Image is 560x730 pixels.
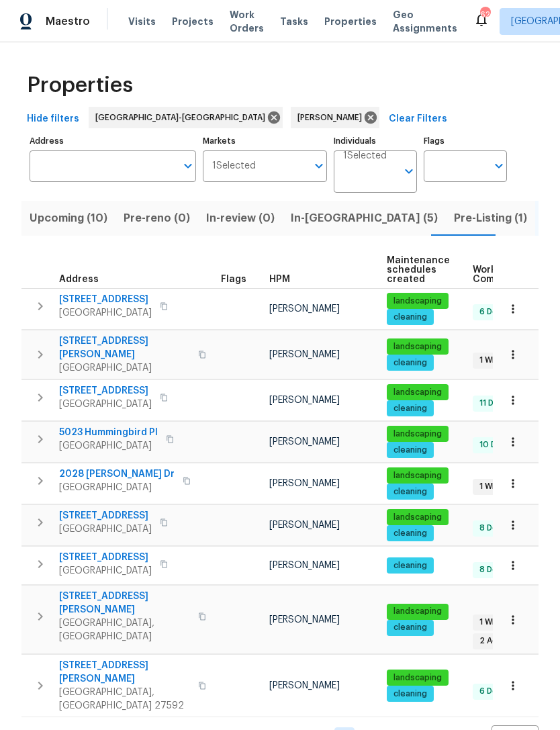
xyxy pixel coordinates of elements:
[388,445,432,456] span: cleaning
[59,659,190,686] span: [STREET_ADDRESS][PERSON_NAME]
[269,561,340,570] span: [PERSON_NAME]
[59,564,152,578] span: [GEOGRAPHIC_DATA]
[89,107,283,128] div: [GEOGRAPHIC_DATA]-[GEOGRAPHIC_DATA]
[203,137,328,145] label: Markets
[383,107,453,132] button: Clear Filters
[30,209,107,228] span: Upcoming (10)
[474,306,513,318] span: 6 Done
[474,439,517,451] span: 10 Done
[297,111,367,124] span: [PERSON_NAME]
[269,275,290,284] span: HPM
[388,512,447,523] span: landscaping
[388,357,432,369] span: cleaning
[310,156,328,175] button: Open
[454,209,527,228] span: Pre-Listing (1)
[474,355,504,366] span: 1 WIP
[388,341,447,353] span: landscaping
[388,387,447,398] span: landscaping
[59,426,158,439] span: 5023 Hummingbird Pl
[128,15,156,28] span: Visits
[59,384,152,398] span: [STREET_ADDRESS]
[388,622,432,633] span: cleaning
[59,439,158,453] span: [GEOGRAPHIC_DATA]
[473,265,557,284] span: Work Order Completion
[280,17,308,26] span: Tasks
[474,481,504,492] span: 1 WIP
[489,156,508,175] button: Open
[269,350,340,359] span: [PERSON_NAME]
[388,528,432,539] span: cleaning
[388,428,447,440] span: landscaping
[59,361,190,375] span: [GEOGRAPHIC_DATA]
[474,617,504,628] span: 1 WIP
[269,479,340,488] span: [PERSON_NAME]
[291,209,438,228] span: In-[GEOGRAPHIC_DATA] (5)
[400,162,418,181] button: Open
[393,8,457,35] span: Geo Assignments
[172,15,214,28] span: Projects
[388,295,447,307] span: landscaping
[59,275,99,284] span: Address
[480,8,489,21] div: 62
[474,635,532,647] span: 2 Accepted
[388,312,432,323] span: cleaning
[291,107,379,128] div: [PERSON_NAME]
[474,522,513,534] span: 8 Done
[424,137,507,145] label: Flags
[124,209,190,228] span: Pre-reno (0)
[269,437,340,447] span: [PERSON_NAME]
[324,15,377,28] span: Properties
[388,672,447,684] span: landscaping
[230,8,264,35] span: Work Orders
[269,396,340,405] span: [PERSON_NAME]
[27,111,79,128] span: Hide filters
[46,15,90,28] span: Maestro
[474,564,513,576] span: 8 Done
[179,156,197,175] button: Open
[474,686,513,697] span: 6 Done
[59,617,190,643] span: [GEOGRAPHIC_DATA], [GEOGRAPHIC_DATA]
[212,161,256,172] span: 1 Selected
[334,137,417,145] label: Individuals
[269,681,340,690] span: [PERSON_NAME]
[388,403,432,414] span: cleaning
[206,209,275,228] span: In-review (0)
[59,467,175,481] span: 2028 [PERSON_NAME] Dr
[21,107,85,132] button: Hide filters
[59,481,175,494] span: [GEOGRAPHIC_DATA]
[388,688,432,700] span: cleaning
[59,686,190,713] span: [GEOGRAPHIC_DATA], [GEOGRAPHIC_DATA] 27592
[269,304,340,314] span: [PERSON_NAME]
[59,293,152,306] span: [STREET_ADDRESS]
[388,486,432,498] span: cleaning
[389,111,447,128] span: Clear Filters
[59,509,152,522] span: [STREET_ADDRESS]
[221,275,246,284] span: Flags
[59,551,152,564] span: [STREET_ADDRESS]
[59,398,152,411] span: [GEOGRAPHIC_DATA]
[59,334,190,361] span: [STREET_ADDRESS][PERSON_NAME]
[388,470,447,482] span: landscaping
[59,590,190,617] span: [STREET_ADDRESS][PERSON_NAME]
[474,398,514,409] span: 11 Done
[59,306,152,320] span: [GEOGRAPHIC_DATA]
[343,150,387,162] span: 1 Selected
[59,522,152,536] span: [GEOGRAPHIC_DATA]
[388,560,432,572] span: cleaning
[95,111,271,124] span: [GEOGRAPHIC_DATA]-[GEOGRAPHIC_DATA]
[269,520,340,530] span: [PERSON_NAME]
[388,606,447,617] span: landscaping
[269,615,340,625] span: [PERSON_NAME]
[27,79,133,92] span: Properties
[30,137,196,145] label: Address
[387,256,450,284] span: Maintenance schedules created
